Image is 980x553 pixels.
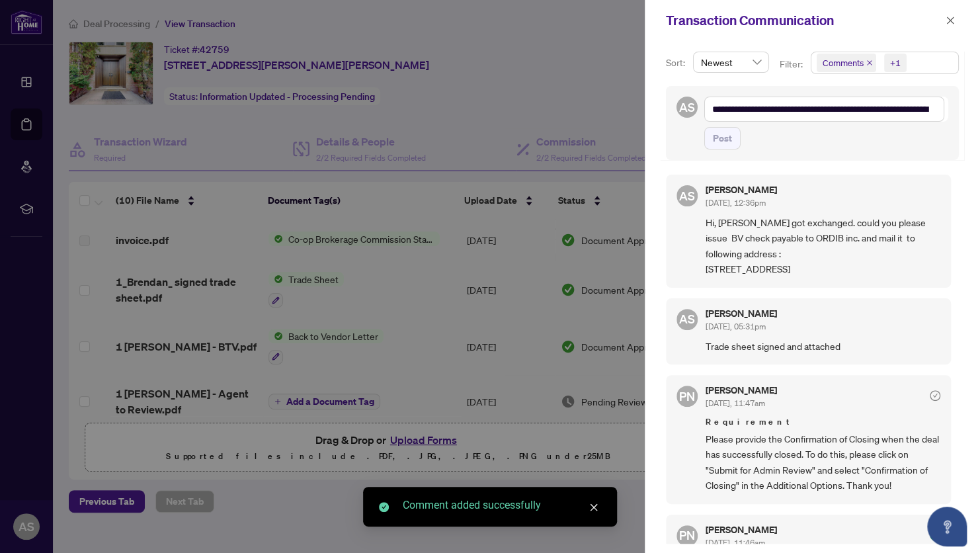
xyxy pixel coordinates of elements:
[706,309,777,318] h5: [PERSON_NAME]
[706,431,940,493] span: Please provide the Confirmation of Closing when the deal has successfully closed. To do this, ple...
[679,310,695,328] span: AS
[587,500,601,515] a: Close
[927,507,967,546] button: Open asap
[866,60,873,66] span: close
[930,390,940,401] span: check-circle
[706,339,940,354] span: Trade sheet signed and attached
[706,525,777,534] h5: [PERSON_NAME]
[706,538,765,548] span: [DATE], 11:46am
[666,11,942,30] div: Transaction Communication
[679,387,695,405] span: PN
[706,321,766,331] span: [DATE], 05:31pm
[706,185,777,194] h5: [PERSON_NAME]
[780,57,805,71] p: Filter:
[701,52,761,72] span: Newest
[706,386,777,395] h5: [PERSON_NAME]
[379,502,389,512] span: check-circle
[706,198,766,208] span: [DATE], 12:36pm
[706,415,940,429] span: Requirement
[706,398,765,408] span: [DATE], 11:47am
[946,16,955,25] span: close
[403,497,601,513] div: Comment added successfully
[890,56,901,69] div: +1
[704,127,741,149] button: Post
[679,526,695,544] span: PN
[666,56,688,70] p: Sort:
[589,503,598,512] span: close
[679,98,695,116] span: AS
[706,215,940,277] span: Hi, [PERSON_NAME] got exchanged. could you please issue BV check payable to ORDIB inc. and mail i...
[823,56,864,69] span: Comments
[679,187,695,205] span: AS
[817,54,876,72] span: Comments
